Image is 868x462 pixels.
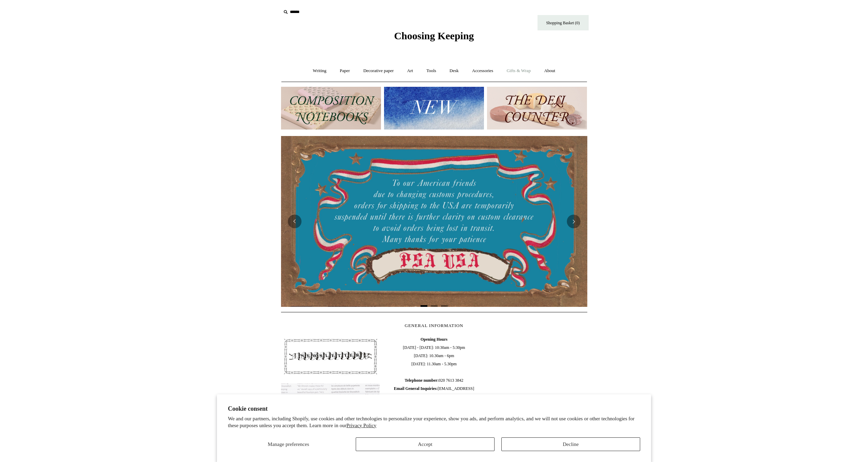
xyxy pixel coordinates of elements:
[281,383,380,426] img: pf-635a2b01-aa89-4342-bbcd-4371b60f588c--In-the-press-Button_1200x.jpg
[501,437,640,451] button: Decline
[405,323,464,328] span: GENERAL INFORMATION
[384,335,483,401] span: [DATE] - [DATE]: 10:30am - 5:30pm [DATE]: 10.30am - 6pm [DATE]: 11.30am - 5.30pm 020 7613 3842
[487,87,587,130] img: The Deli Counter
[405,378,439,383] b: Telephone number
[228,437,349,451] button: Manage preferences
[538,15,589,30] a: Shopping Basket (0)
[567,215,580,228] button: Next
[347,423,377,428] a: Privacy Policy
[437,378,439,383] b: :
[281,335,380,378] img: pf-4db91bb9--1305-Newsletter-Button_1200x.jpg
[357,62,400,80] a: Decorative paper
[288,215,301,228] button: Previous
[281,87,381,130] img: 202302 Composition ledgers.jpg__PID:69722ee6-fa44-49dd-a067-31375e5d54ec
[401,62,419,80] a: Art
[538,62,561,80] a: About
[384,87,484,130] img: New.jpg__PID:f73bdf93-380a-4a35-bcfe-7823039498e1
[356,437,495,451] button: Accept
[394,36,474,40] a: Choosing Keeping
[228,416,640,429] p: We and our partners, including Shopify, use cookies and other technologies to personalize your ex...
[420,62,442,80] a: Tools
[421,305,427,307] button: Page 1
[421,337,447,342] b: Opening Hours
[443,62,465,80] a: Desk
[228,405,640,412] h2: Cookie consent
[268,441,309,447] span: Manage preferences
[431,305,438,307] button: Page 2
[466,62,499,80] a: Accessories
[334,62,356,80] a: Paper
[281,136,587,307] img: USA PSA .jpg__PID:33428022-6587-48b7-8b57-d7eefc91f15a
[488,335,587,438] iframe: google_map
[500,62,537,80] a: Gifts & Wrap
[441,305,448,307] button: Page 3
[394,386,474,399] span: [EMAIL_ADDRESS][DOMAIN_NAME]
[394,386,438,391] b: Email General Inquiries:
[394,30,474,41] span: Choosing Keeping
[307,62,333,80] a: Writing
